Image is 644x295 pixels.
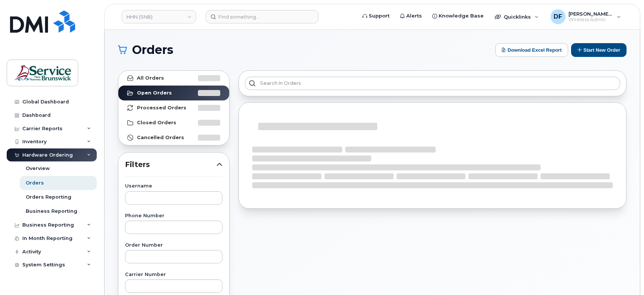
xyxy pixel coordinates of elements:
label: Phone Number [125,214,222,218]
a: Open Orders [118,86,229,100]
input: Search in orders [245,77,620,90]
a: Processed Orders [118,100,229,115]
label: Order Number [125,243,222,248]
strong: Closed Orders [137,120,176,126]
span: Orders [132,44,173,55]
strong: Processed Orders [137,105,186,111]
a: All Orders [118,71,229,86]
span: Filters [125,159,217,170]
a: Cancelled Orders [118,130,229,145]
a: Closed Orders [118,115,229,130]
strong: Open Orders [137,90,172,96]
strong: Cancelled Orders [137,135,184,141]
label: Username [125,184,222,189]
button: Download Excel Report [495,43,568,57]
strong: All Orders [137,75,164,81]
label: Carrier Number [125,272,222,277]
button: Start New Order [571,43,627,57]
